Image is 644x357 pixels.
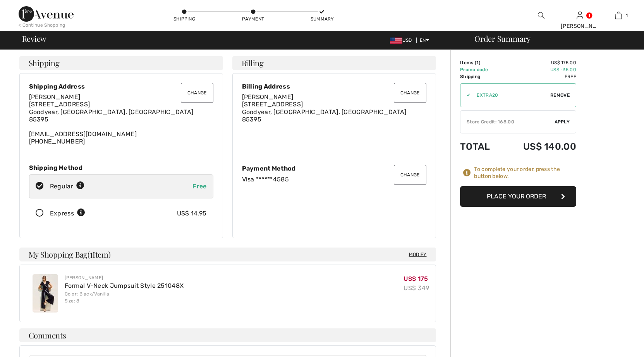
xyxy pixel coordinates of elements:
[19,6,74,22] img: 1ère Avenue
[502,133,576,160] td: US$ 140.00
[181,83,213,103] button: Change
[50,182,84,191] div: Regular
[33,274,58,313] img: Formal V-Neck Jumpsuit Style 251048X
[29,93,213,145] div: [EMAIL_ADDRESS][DOMAIN_NAME] [PHONE_NUMBER]
[409,251,427,258] span: Modify
[29,59,60,67] span: Shipping
[474,166,576,180] div: To complete your order, press the button below.
[50,209,85,218] div: Express
[599,11,637,20] a: 1
[460,66,502,73] td: Promo code
[476,60,479,65] span: 1
[177,209,207,218] div: US$ 14.95
[22,35,46,43] span: Review
[577,12,583,19] a: Sign In
[460,118,555,125] div: Store Credit: 168.00
[561,22,599,30] div: [PERSON_NAME]
[19,328,436,342] h4: Comments
[192,183,206,190] span: Free
[19,248,436,261] h4: My Shopping Bag
[65,282,184,289] a: Formal V-Neck Jumpsuit Style 251048X
[615,11,622,20] img: My Bag
[29,164,213,171] div: Shipping Method
[460,59,502,66] td: Items ( )
[502,59,576,66] td: US$ 175.00
[242,15,265,22] div: Payment
[29,101,194,123] span: [STREET_ADDRESS] Goodyear, [GEOGRAPHIC_DATA], [GEOGRAPHIC_DATA] 85395
[242,101,407,123] span: [STREET_ADDRESS] Goodyear, [GEOGRAPHIC_DATA], [GEOGRAPHIC_DATA] 85395
[173,15,196,22] div: Shipping
[88,249,110,260] span: ( Item)
[242,83,426,90] div: Billing Address
[394,165,426,185] button: Change
[404,275,428,282] span: US$ 175
[550,92,570,99] span: Remove
[502,73,576,80] td: Free
[390,38,402,44] img: US Dollar
[465,35,639,43] div: Order Summary
[65,274,184,281] div: [PERSON_NAME]
[311,15,334,22] div: Summary
[538,11,544,20] img: search the website
[420,38,429,43] span: EN
[460,73,502,80] td: Shipping
[29,83,213,90] div: Shipping Address
[242,165,426,172] div: Payment Method
[460,133,502,160] td: Total
[19,22,65,29] div: < Continue Shopping
[390,38,415,43] span: USD
[460,92,471,99] div: ✔
[502,66,576,73] td: US$ -35.00
[555,118,570,125] span: Apply
[577,11,583,20] img: My Info
[460,186,576,207] button: Place Your Order
[626,12,628,19] span: 1
[242,93,294,101] span: [PERSON_NAME]
[65,290,184,304] div: Color: Black/Vanilla Size: 8
[90,249,93,259] span: 1
[29,93,81,101] span: [PERSON_NAME]
[242,59,264,67] span: Billing
[404,284,429,292] s: US$ 349
[394,83,426,103] button: Change
[471,84,550,107] input: Promo code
